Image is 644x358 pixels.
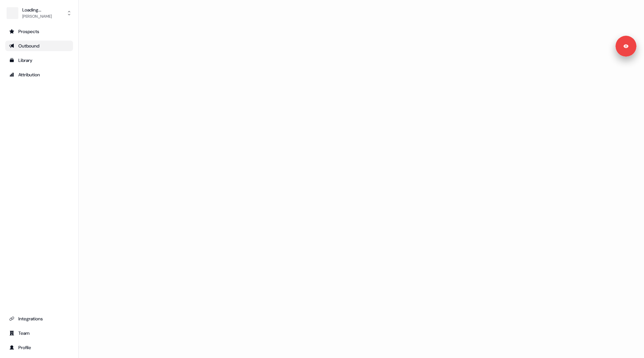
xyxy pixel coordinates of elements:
[22,7,52,13] div: Loading...
[5,5,73,21] button: Loading...[PERSON_NAME]
[5,41,73,51] a: Go to outbound experience
[22,13,52,20] div: [PERSON_NAME]
[9,57,69,64] div: Library
[9,71,69,78] div: Attribution
[5,313,73,324] a: Go to integrations
[5,328,73,338] a: Go to team
[5,26,73,37] a: Go to prospects
[9,315,69,322] div: Integrations
[5,69,73,80] a: Go to attribution
[5,55,73,66] a: Go to templates
[9,330,69,336] div: Team
[5,342,73,353] a: Go to profile
[9,28,69,35] div: Prospects
[9,344,69,351] div: Profile
[9,43,69,49] div: Outbound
